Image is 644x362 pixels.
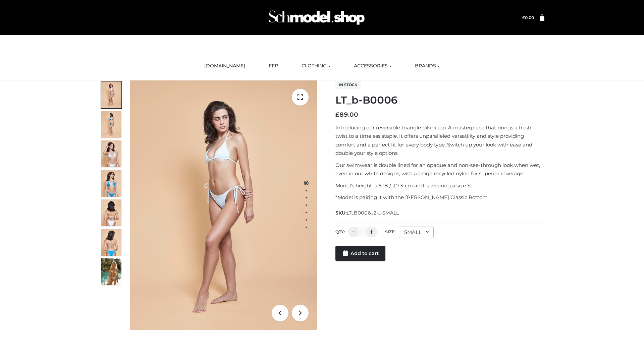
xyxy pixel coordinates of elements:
h1: LT_b-B0006 [335,94,544,106]
a: CLOTHING [297,59,335,73]
a: FFP [264,59,283,73]
label: QTY: [335,229,345,234]
img: ArielClassicBikiniTop_CloudNine_AzureSky_OW114ECO_1-scaled.jpg [101,81,121,108]
p: Model’s height is 5 ‘8 / 173 cm and is wearing a size S. [335,181,544,190]
span: SKU: [335,209,399,217]
img: Arieltop_CloudNine_AzureSky2.jpg [101,258,121,285]
img: ArielClassicBikiniTop_CloudNine_AzureSky_OW114ECO_1 [130,80,317,330]
img: Schmodel Admin 964 [266,4,367,31]
a: £0.00 [522,15,534,20]
p: Introducing our reversible triangle bikini top. A masterpiece that brings a fresh twist to a time... [335,123,544,158]
img: ArielClassicBikiniTop_CloudNine_AzureSky_OW114ECO_4-scaled.jpg [101,170,121,197]
a: BRANDS [410,59,445,73]
p: *Model is pairing it with the [PERSON_NAME] Classic Bottom [335,193,544,202]
p: Our swimwear is double lined for an opaque and non-see-through look when wet, even in our white d... [335,161,544,178]
img: ArielClassicBikiniTop_CloudNine_AzureSky_OW114ECO_8-scaled.jpg [101,229,121,256]
bdi: 0.00 [522,15,534,20]
span: £ [335,111,339,118]
img: ArielClassicBikiniTop_CloudNine_AzureSky_OW114ECO_3-scaled.jpg [101,140,121,167]
div: SMALL [399,227,434,238]
span: LT_B0006_2-_-SMALL [346,210,399,216]
img: ArielClassicBikiniTop_CloudNine_AzureSky_OW114ECO_7-scaled.jpg [101,199,121,226]
label: Size: [385,229,395,234]
a: Add to cart [335,246,385,261]
a: ACCESSORIES [349,59,396,73]
img: ArielClassicBikiniTop_CloudNine_AzureSky_OW114ECO_2-scaled.jpg [101,111,121,138]
bdi: 89.00 [335,111,358,118]
span: £ [522,15,525,20]
span: In stock [335,81,361,89]
a: [DOMAIN_NAME] [199,59,250,73]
